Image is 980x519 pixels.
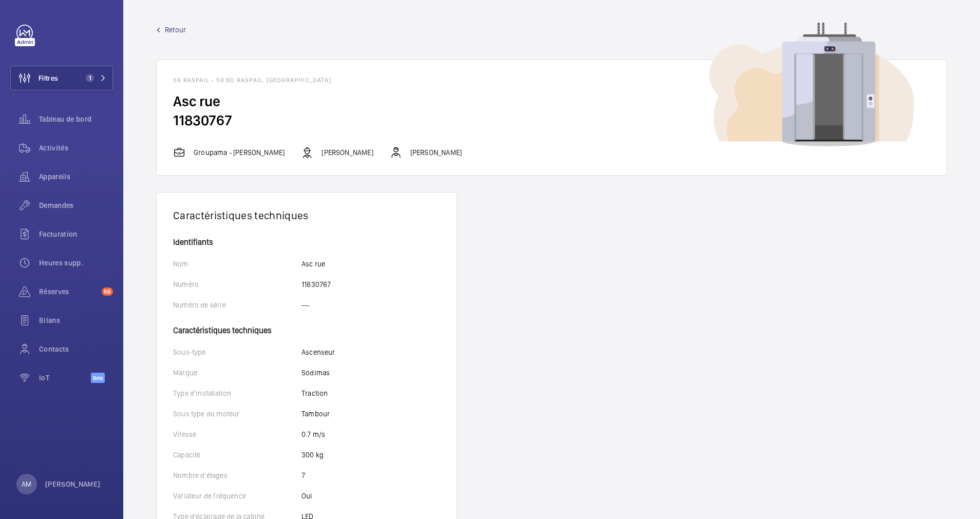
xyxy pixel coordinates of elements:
h4: Caractéristiques techniques [173,320,440,335]
p: Type d'installation [173,388,301,398]
p: --- [301,300,310,310]
span: Tableau de bord [39,114,113,124]
span: 66 [102,287,113,296]
p: Sodimas [301,368,330,378]
p: [PERSON_NAME] [45,479,101,489]
span: Appareils [39,171,113,182]
p: Numéro [173,279,301,290]
p: Nombre d'étages [173,470,301,480]
button: Filtres1 [10,66,113,90]
p: Ascenseur [301,347,335,357]
h2: Asc rue [173,92,930,111]
span: Réserves [39,286,98,297]
p: Sous-type [173,347,301,357]
img: device image [709,23,914,147]
h4: Identifiants [173,238,440,246]
p: Tambour [301,409,330,419]
p: 11830767 [301,279,331,290]
span: Contacts [39,344,113,354]
p: Numéro de série [173,300,301,310]
p: [PERSON_NAME] [410,147,462,158]
span: Facturation [39,229,113,239]
p: 7 [301,470,305,480]
h1: Caractéristiques techniques [173,209,440,222]
span: Retour [165,25,186,35]
span: Heures supp. [39,258,113,268]
span: IoT [39,373,91,383]
p: Sous type du moteur [173,409,301,419]
span: Demandes [39,200,113,210]
h1: 59 Raspail - 59 Bd Raspail, [GEOGRAPHIC_DATA] [173,76,930,84]
p: 0.7 m/s [301,429,325,439]
p: Traction [301,388,328,398]
span: Filtres [39,73,58,83]
p: Nom [173,259,301,269]
p: Capacité [173,450,301,460]
p: Vitesse [173,429,301,439]
p: Oui [301,491,313,501]
p: 300 kg [301,450,324,460]
span: Bilans [39,315,113,325]
p: AM [22,479,31,489]
span: 1 [86,74,94,82]
p: Asc rue [301,259,325,269]
h2: 11830767 [173,111,930,130]
p: Variateur de fréquence [173,491,301,501]
span: Beta [91,373,105,383]
p: Groupama - [PERSON_NAME] [194,147,285,158]
span: Activités [39,143,113,153]
p: Marque [173,368,301,378]
p: [PERSON_NAME] [322,147,373,158]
